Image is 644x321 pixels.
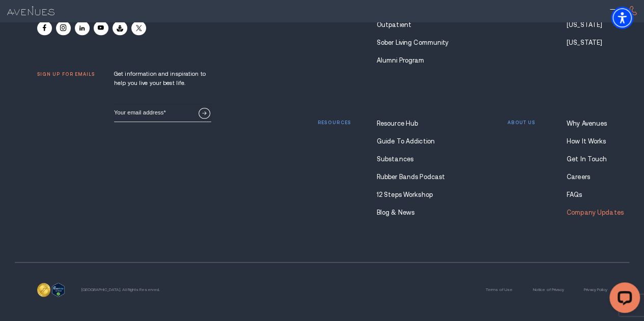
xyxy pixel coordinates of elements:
[567,21,607,28] a: [US_STATE]
[317,120,351,126] p: Resources
[567,156,607,163] a: Get In Touch
[114,69,211,87] p: Get information and inspiration to help you live your best life.
[199,108,210,119] button: Sign Up Now
[37,72,95,77] p: Sign up for emails
[601,278,644,321] iframe: LiveChat chat widget
[377,173,449,181] a: Rubber Bands Podcast
[377,39,449,46] a: Sober Living Community
[584,287,607,292] a: Privacy Policy
[486,287,513,292] a: Terms of Use
[567,191,607,198] a: FAQs
[533,287,564,292] a: Notice of Privacy
[377,209,449,216] a: Blog & News
[567,39,607,46] a: [US_STATE]
[37,283,51,297] img: clock
[52,285,65,292] a: Verify Approval for www.avenuesrecovery.com - open in a new tab
[377,21,449,28] a: Outpatient
[567,120,607,127] a: Why Avenues
[81,287,160,292] p: [GEOGRAPHIC_DATA]. All Rights Reserved.
[567,173,607,181] a: Careers
[377,191,449,198] a: 12 Steps Workshop
[567,209,607,216] a: Company Updates
[377,156,449,163] a: Substances
[52,283,65,297] img: Verify Approval for www.avenuesrecovery.com
[114,104,211,122] input: Email
[94,21,108,35] a: Youtube
[377,138,449,145] a: Guide To Addiction
[508,120,536,126] p: About us
[611,7,633,29] div: Accessibility Menu
[377,120,449,127] a: Resource Hub
[567,138,607,145] a: How It Works
[377,57,449,64] a: Alumni Program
